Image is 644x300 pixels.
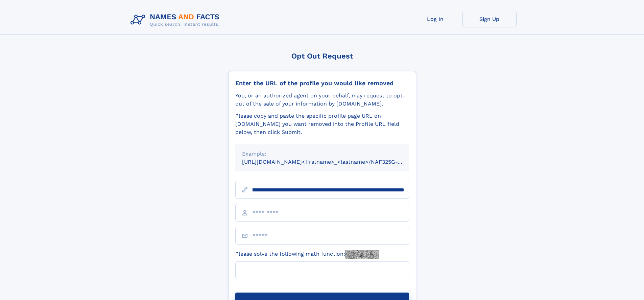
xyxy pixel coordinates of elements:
[128,11,225,29] img: Logo Names and Facts
[228,52,416,60] div: Opt Out Request
[235,92,409,108] div: You, or an authorized agent on your behalf, may request to opt-out of the sale of your informatio...
[235,79,409,87] div: Enter the URL of the profile you would like removed
[408,11,462,27] a: Log In
[462,11,517,27] a: Sign Up
[242,150,402,158] div: Example:
[235,112,409,136] div: Please copy and paste the specific profile page URL on [DOMAIN_NAME] you want removed into the Pr...
[235,250,379,259] label: Please solve the following math function:
[242,159,422,165] small: [URL][DOMAIN_NAME]<firstname>_<lastname>/NAF325G-xxxxxxxx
